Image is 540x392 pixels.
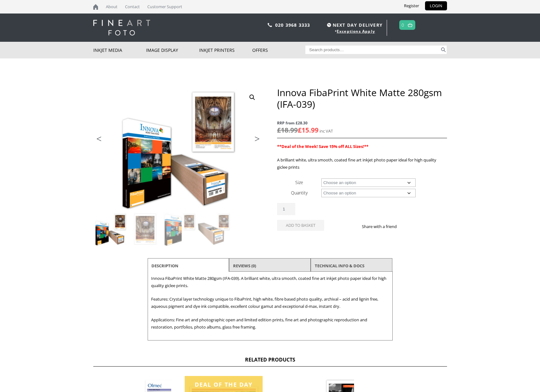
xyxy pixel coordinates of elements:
img: basket.svg [408,23,412,27]
img: Innova FibaPrint White Matte 280gsm (IFA-039) [94,212,128,246]
img: time.svg [327,23,331,27]
p: A brilliant white, ultra smooth, coated fine art inkjet photo paper ideal for high quality giclee... [277,156,447,171]
p: Applications: Fine art and photographic open and limited edition prints, fine art and photographi... [151,316,389,331]
a: 0 [401,20,404,30]
a: Description [151,260,178,271]
label: Quantity [291,190,308,196]
span: RRP from £28.30 [277,119,447,127]
p: Share with a friend [362,223,404,230]
bdi: 18.99 [277,126,298,134]
a: Offers [252,42,305,58]
strong: **Deal of the Week! Save 15% off ALL Sizes!** [277,144,368,149]
img: phone.svg [268,23,272,27]
a: Inkjet Media [93,42,146,58]
span: £ [298,126,302,134]
img: logo-white.svg [93,20,150,35]
button: Search [440,46,447,54]
img: email sharing button [419,224,424,229]
p: Features: Crystal layer technology unique to FibaPrint, high white, fibre based photo quality, ar... [151,296,389,310]
a: 020 3968 3333 [275,22,310,28]
h2: Related products [93,356,447,367]
a: View full-screen image gallery [247,92,258,103]
bdi: 15.99 [298,126,319,134]
label: Size [295,179,303,185]
input: Product quantity [277,203,295,215]
img: Innova FibaPrint White Matte 280gsm (IFA-039) [93,87,263,212]
a: Inkjet Printers [199,42,252,58]
input: Search products… [305,46,440,54]
a: Image Display [146,42,199,58]
img: facebook sharing button [404,224,409,229]
img: Innova FibaPrint White Matte 280gsm (IFA-039) - Image 3 [163,212,197,246]
a: Reviews (0) [233,260,256,271]
img: Innova FibaPrint White Matte 280gsm (IFA-039) - Image 2 [128,212,162,246]
a: Register [399,1,424,10]
span: NEXT DAY DELIVERY [325,21,383,29]
img: Innova FibaPrint White Matte 280gsm (IFA-039) - Image 4 [197,212,231,246]
img: twitter sharing button [412,224,417,229]
button: Add to basket [277,220,324,231]
a: Exceptions Apply [337,29,375,34]
p: Innova FibaPrint White Matte 280gsm (IFA-039). A brilliant white, ultra smooth, coated fine art i... [151,275,389,289]
span: £ [277,126,281,134]
a: LOGIN [425,1,447,10]
h1: Innova FibaPrint White Matte 280gsm (IFA-039) [277,87,447,110]
a: TECHNICAL INFO & DOCS [315,260,364,271]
